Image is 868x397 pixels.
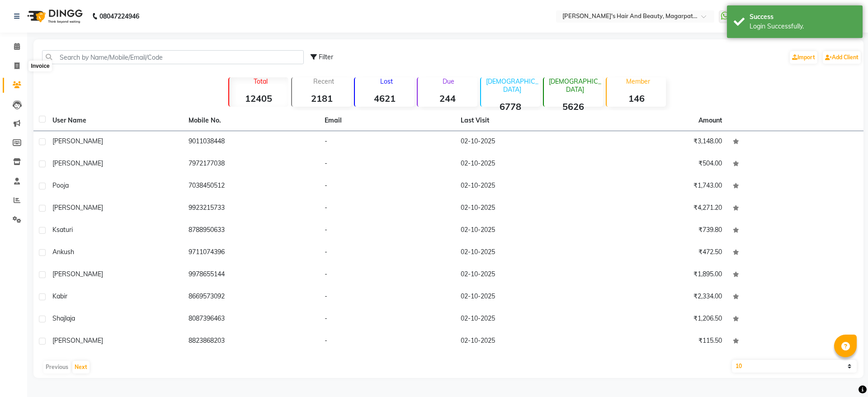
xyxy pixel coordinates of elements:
[233,77,288,85] p: Total
[607,93,666,104] strong: 146
[319,331,455,353] td: -
[455,131,591,153] td: 02-10-2025
[42,50,304,64] input: Search by Name/Mobile/Email/Code
[823,51,861,64] a: Add Client
[183,308,319,331] td: 8087396463
[591,131,727,153] td: ₹3,148.00
[99,4,139,29] b: 08047224946
[455,220,591,242] td: 02-10-2025
[481,101,540,112] strong: 6778
[591,242,727,264] td: ₹472.50
[455,331,591,353] td: 02-10-2025
[319,110,455,131] th: Email
[591,175,727,198] td: ₹1,743.00
[319,131,455,153] td: -
[183,153,319,175] td: 7972177038
[319,242,455,264] td: -
[355,93,414,104] strong: 4621
[591,331,727,353] td: ₹115.50
[591,220,727,242] td: ₹739.80
[830,361,859,388] iframe: chat widget
[455,198,591,220] td: 02-10-2025
[52,159,103,167] span: [PERSON_NAME]
[183,331,319,353] td: 8823868203
[591,198,727,220] td: ₹4,271.20
[591,264,727,286] td: ₹1,895.00
[183,242,319,264] td: 9711074396
[52,226,73,234] span: ksaturi
[52,248,74,256] span: Ankush
[52,203,103,212] span: [PERSON_NAME]
[359,77,414,85] p: Lost
[52,181,69,189] span: pooja
[47,110,183,131] th: User Name
[610,77,666,85] p: Member
[455,308,591,331] td: 02-10-2025
[319,308,455,331] td: -
[319,220,455,242] td: -
[319,198,455,220] td: -
[292,93,351,104] strong: 2181
[455,110,591,131] th: Last Visit
[420,77,477,85] p: Due
[183,110,319,131] th: Mobile No.
[790,51,817,64] a: Import
[183,131,319,153] td: 9011038448
[319,53,333,61] span: Filter
[52,292,67,300] span: Kabir
[693,110,727,131] th: Amount
[455,175,591,198] td: 02-10-2025
[52,314,75,322] span: Shajlaja
[455,153,591,175] td: 02-10-2025
[319,153,455,175] td: -
[183,220,319,242] td: 8788950633
[52,137,103,145] span: [PERSON_NAME]
[229,93,288,104] strong: 12405
[52,270,103,278] span: [PERSON_NAME]
[547,77,603,94] p: [DEMOGRAPHIC_DATA]
[296,77,351,85] p: Recent
[455,286,591,308] td: 02-10-2025
[750,12,856,22] div: Success
[750,22,856,31] div: Login Successfully.
[319,264,455,286] td: -
[72,361,90,373] button: Next
[418,93,477,104] strong: 244
[23,4,85,29] img: logo
[28,61,52,71] div: Invoice
[319,175,455,198] td: -
[183,175,319,198] td: 7038450512
[319,286,455,308] td: -
[544,101,603,112] strong: 5626
[183,264,319,286] td: 9978655144
[591,308,727,331] td: ₹1,206.50
[455,242,591,264] td: 02-10-2025
[52,336,103,345] span: [PERSON_NAME]
[455,264,591,286] td: 02-10-2025
[485,77,540,94] p: [DEMOGRAPHIC_DATA]
[183,198,319,220] td: 9923215733
[591,153,727,175] td: ₹504.00
[183,286,319,308] td: 8669573092
[591,286,727,308] td: ₹2,334.00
